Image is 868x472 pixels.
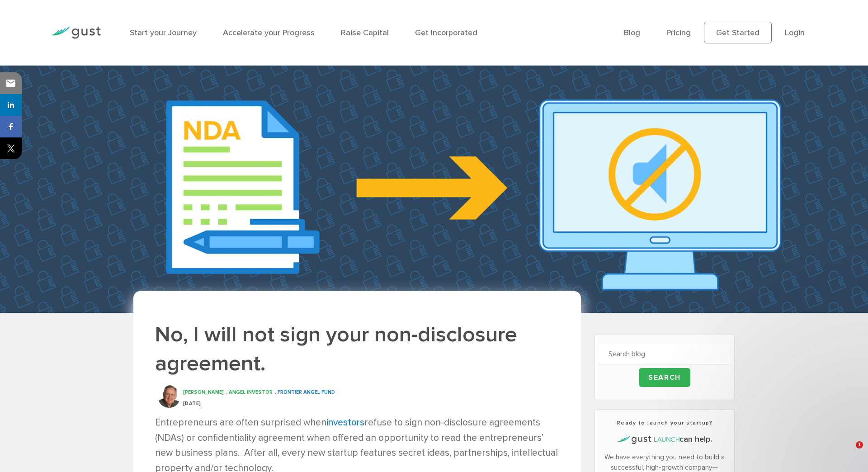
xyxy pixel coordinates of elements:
[599,434,730,445] h4: can help.
[275,389,335,395] span: , Frontier Angel Fund
[223,28,315,38] a: Accelerate your Progress
[624,28,640,38] a: Blog
[226,389,273,395] span: , Angel Investor
[158,385,180,408] img: Bill Payne
[785,28,805,38] a: Login
[666,28,691,38] a: Pricing
[599,344,730,364] input: Search blog
[415,28,477,38] a: Get Incorporated
[704,22,772,43] a: Get Started
[837,441,859,463] iframe: Intercom live chat
[183,389,224,395] span: [PERSON_NAME]
[856,441,863,448] span: 1
[183,401,201,406] span: [DATE]
[130,28,197,38] a: Start your Journey
[326,417,364,428] a: investors
[50,27,101,39] img: Gust Logo
[155,320,559,378] h1: No, I will not sign your non-disclosure agreement.
[639,368,690,387] input: Search
[599,419,730,427] h3: Ready to launch your startup?
[341,28,389,38] a: Raise Capital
